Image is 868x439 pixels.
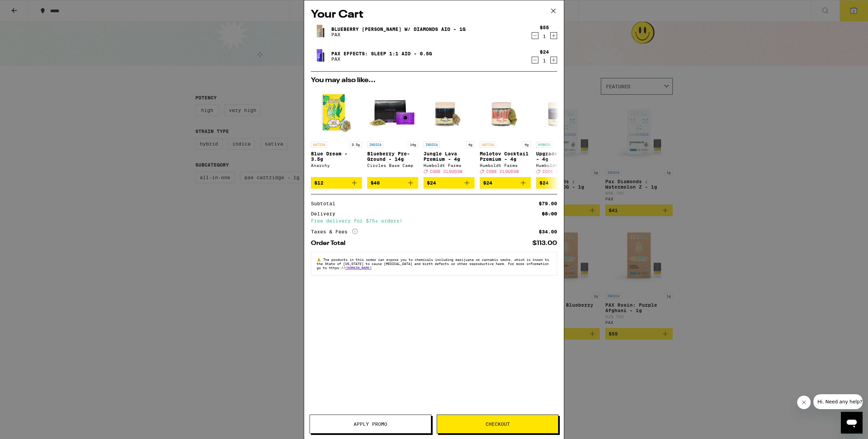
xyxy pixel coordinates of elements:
[536,163,587,168] div: Humboldt Farms
[423,87,474,177] a: Open page for Jungle Lava Premium - 4g from Humboldt Farms
[536,141,552,148] p: HYBRID
[367,151,418,162] p: Blueberry Pre-Ground - 14g
[331,26,466,32] a: Blueberry [PERSON_NAME] w/ Diamonds AIO - 1g
[423,87,474,138] img: Humboldt Farms - Jungle Lava Premium - 4g
[311,211,340,216] div: Delivery
[311,47,330,66] img: Pax Effects: Sleep 1:1 AIO - 0.5g
[542,211,557,216] div: $5.00
[540,25,549,30] div: $55
[536,177,587,189] button: Add to bag
[331,56,432,62] p: PAX
[311,87,362,138] img: Anarchy - Blue Dream - 3.5g
[423,177,474,189] button: Add to bag
[480,163,531,168] div: Humboldt Farms
[486,169,519,174] span: CODE CLOUD30
[430,169,462,174] span: CODE CLOUD30
[532,32,538,39] button: Decrement
[466,141,474,148] p: 4g
[532,240,557,246] div: $113.00
[841,412,863,434] iframe: Button to launch messaging window
[540,34,549,39] div: 1
[536,151,587,162] p: Upgrade Premium - 4g
[345,266,372,270] a: [DOMAIN_NAME]
[550,32,557,39] button: Increment
[317,257,323,262] span: ⚠️
[354,422,387,426] span: Apply Promo
[550,57,557,63] button: Increment
[522,141,531,148] p: 4g
[311,151,362,162] p: Blue Dream - 3.5g
[539,201,557,206] div: $79.00
[311,218,557,223] div: Free delivery for $75+ orders!
[480,177,531,189] button: Add to bag
[408,141,418,148] p: 14g
[331,32,466,37] p: PAX
[480,151,531,162] p: Molotov Cocktail Premium - 4g
[371,180,380,186] span: $40
[350,141,362,148] p: 3.5g
[483,180,492,186] span: $24
[367,163,418,168] div: Circles Base Camp
[314,180,323,186] span: $12
[423,151,474,162] p: Jungle Lava Premium - 4g
[317,257,549,270] span: The products in this order can expose you to chemicals including marijuana or cannabis smoke, whi...
[427,180,436,186] span: $24
[539,180,549,186] span: $24
[311,240,350,246] div: Order Total
[423,141,440,148] p: INDICA
[536,87,587,177] a: Open page for Upgrade Premium - 4g from Humboldt Farms
[437,415,558,434] button: Checkout
[480,87,531,177] a: Open page for Molotov Cocktail Premium - 4g from Humboldt Farms
[311,22,330,41] img: Blueberry OG Rosin w/ Diamonds AIO - 1g
[367,141,383,148] p: INDICA
[540,49,549,55] div: $24
[797,396,811,409] iframe: Close message
[486,422,510,426] span: Checkout
[331,51,432,56] a: Pax Effects: Sleep 1:1 AIO - 0.5g
[423,163,474,168] div: Humboldt Farms
[536,87,587,138] img: Humboldt Farms - Upgrade Premium - 4g
[367,87,418,177] a: Open page for Blueberry Pre-Ground - 14g from Circles Base Camp
[480,87,531,138] img: Humboldt Farms - Molotov Cocktail Premium - 4g
[539,229,557,234] div: $34.00
[813,394,863,409] iframe: Message from company
[480,141,496,148] p: SATIVA
[532,57,538,63] button: Decrement
[311,229,358,235] div: Taxes & Fees
[367,177,418,189] button: Add to bag
[540,58,549,63] div: 1
[542,169,575,174] span: CODE CLOUD30
[311,87,362,177] a: Open page for Blue Dream - 3.5g from Anarchy
[311,77,557,84] h2: You may also like...
[310,415,431,434] button: Apply Promo
[311,177,362,189] button: Add to bag
[311,201,340,206] div: Subtotal
[367,87,418,138] img: Circles Base Camp - Blueberry Pre-Ground - 14g
[311,163,362,168] div: Anarchy
[311,7,557,22] h2: Your Cart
